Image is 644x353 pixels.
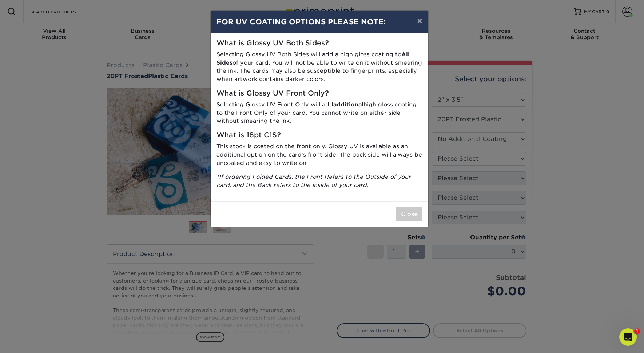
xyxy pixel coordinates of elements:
strong: additional [333,101,363,108]
button: × [411,11,428,31]
h4: FOR UV COATING OPTIONS PLEASE NOTE: [216,16,422,27]
button: Close [396,207,422,221]
strong: All Sides [216,51,410,66]
h5: What is Glossy UV Front Only? [216,89,422,98]
p: Selecting Glossy UV Both Sides will add a high gloss coating to of your card. You will not be abl... [216,50,422,84]
iframe: Intercom live chat [619,328,637,346]
p: This stock is coated on the front only. Glossy UV is available as an additional option on the car... [216,142,422,167]
span: 1 [634,328,640,334]
i: *If ordering Folded Cards, the Front Refers to the Outside of your card, and the Back refers to t... [216,173,411,188]
h5: What is Glossy UV Both Sides? [216,39,422,48]
p: Selecting Glossy UV Front Only will add high gloss coating to the Front Only of your card. You ca... [216,101,422,125]
h5: What is 18pt C1S? [216,131,422,139]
